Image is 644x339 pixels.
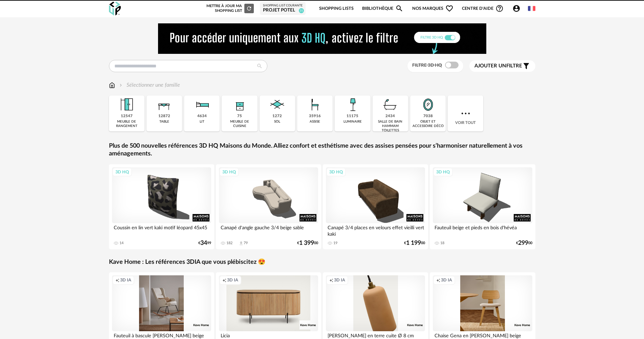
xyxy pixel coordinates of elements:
[522,62,530,70] span: Filter icon
[117,96,136,114] img: Meuble%20de%20rangement.png
[119,241,124,246] div: 14
[263,4,303,14] a: Shopping List courante Projet Potel 31
[310,120,320,124] div: assise
[326,223,425,237] div: Canapé 3/4 places en velours effet vieilli vert kaki
[274,120,280,124] div: sol
[460,107,472,120] img: more.7b13dc1.svg
[381,96,399,114] img: Salle%20de%20bain.png
[244,241,248,246] div: 79
[198,241,211,246] div: € 99
[433,223,532,237] div: Fauteuil beige et pieds en bois d'hévéa
[343,96,362,114] img: Luminaire.png
[412,1,453,17] span: Nos marques
[237,114,242,119] div: 75
[224,120,255,128] div: meuble de cuisine
[227,277,238,283] span: 3D IA
[239,241,244,246] span: Download icon
[222,277,226,283] span: Creation icon
[448,96,483,131] div: Voir tout
[205,4,254,13] div: Mettre à jour ma Shopping List
[219,168,239,176] div: 3D HQ
[216,164,321,249] a: 3D HQ Canapé d'angle gauche 3/4 beige sable 182 Download icon 79 €1 39900
[347,114,358,119] div: 11175
[445,4,453,13] span: Heart Outline icon
[469,60,535,72] button: Ajouter unfiltre Filter icon
[115,277,119,283] span: Creation icon
[121,114,133,119] div: 12547
[263,4,303,8] div: Shopping List courante
[362,1,403,17] a: BibliothèqueMagnify icon
[406,241,421,246] span: 1 199
[440,241,444,246] div: 18
[197,114,207,119] div: 4634
[111,120,142,128] div: meuble de rangement
[319,1,354,17] a: Shopping Lists
[109,164,215,249] a: 3D HQ Coussin en lin vert kaki motif léopard 45x45 14 €3499
[385,114,395,119] div: 2434
[200,241,207,246] span: 34
[158,114,170,119] div: 12872
[323,164,428,249] a: 3D HQ Canapé 3/4 places en velours effet vieilli vert kaki 19 €1 19900
[109,258,265,266] a: Kave Home : Les références 3DIA que vous plébiscitez 😍
[118,81,124,89] img: svg+xml;base64,PHN2ZyB3aWR0aD0iMTYiIGhlaWdodD0iMTYiIHZpZXdCb3g9IjAgMCAxNiAxNiIgZmlsbD0ibm9uZSIgeG...
[516,241,532,246] div: € 00
[326,168,346,176] div: 3D HQ
[333,241,337,246] div: 19
[155,96,173,114] img: Table.png
[412,63,442,68] span: Filtre 3D HQ
[419,96,437,114] img: Miroir.png
[343,120,362,124] div: luminaire
[230,96,249,114] img: Rangement.png
[395,4,403,13] span: Magnify icon
[112,223,212,237] div: Coussin en lin vert kaki motif léopard 45x45
[268,96,286,114] img: Sol.png
[200,120,204,124] div: lit
[404,241,425,246] div: € 00
[436,277,440,283] span: Creation icon
[441,277,452,283] span: 3D IA
[112,168,132,176] div: 3D HQ
[334,277,345,283] span: 3D IA
[306,96,324,114] img: Assise.png
[272,114,282,119] div: 1272
[159,120,169,124] div: table
[297,241,318,246] div: € 00
[462,4,504,13] span: Centre d'aideHelp Circle Outline icon
[226,241,232,246] div: 182
[309,114,321,119] div: 35916
[120,277,131,283] span: 3D IA
[109,142,535,158] a: Plus de 500 nouvelles références 3D HQ Maisons du Monde. Alliez confort et esthétisme avec des as...
[375,120,406,133] div: salle de bain hammam toilettes
[263,7,303,14] div: Projet Potel
[512,4,520,13] span: Account Circle icon
[109,2,121,16] img: OXP
[512,4,524,13] span: Account Circle icon
[474,63,506,68] span: Ajouter un
[219,223,318,237] div: Canapé d'angle gauche 3/4 beige sable
[246,6,252,10] span: Refresh icon
[329,277,333,283] span: Creation icon
[518,241,528,246] span: 299
[423,114,433,119] div: 7038
[193,96,211,114] img: Literie.png
[495,4,504,13] span: Help Circle Outline icon
[433,168,453,176] div: 3D HQ
[158,23,486,54] img: NEW%20NEW%20HQ%20NEW_V1.gif
[430,164,535,249] a: 3D HQ Fauteuil beige et pieds en bois d'hévéa 18 €29900
[299,241,314,246] span: 1 399
[412,120,444,128] div: objet et accessoire déco
[299,8,304,13] span: 31
[118,81,180,89] div: Sélectionner une famille
[528,5,535,12] img: fr
[109,81,115,89] img: svg+xml;base64,PHN2ZyB3aWR0aD0iMTYiIGhlaWdodD0iMTciIHZpZXdCb3g9IjAgMCAxNiAxNyIgZmlsbD0ibm9uZSIgeG...
[474,63,522,69] span: filtre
